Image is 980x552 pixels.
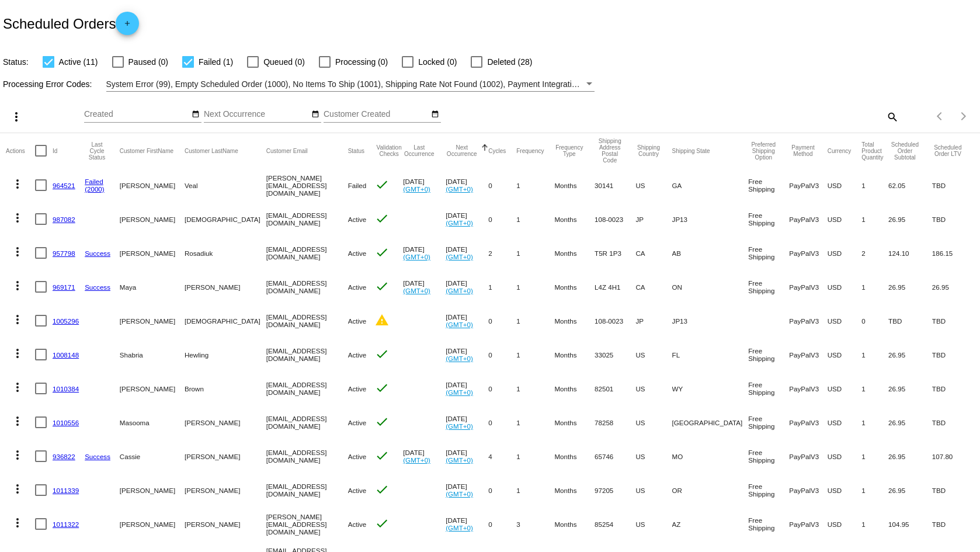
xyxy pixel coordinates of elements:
mat-cell: 26.95 [888,473,932,507]
mat-cell: USD [828,372,862,405]
mat-cell: JP13 [672,202,749,236]
mat-header-cell: Total Product Quantity [861,133,888,168]
mat-cell: Free Shipping [748,473,789,507]
mat-cell: [EMAIL_ADDRESS][DOMAIN_NAME] [266,372,348,405]
a: 1008148 [53,351,79,359]
mat-cell: Free Shipping [748,372,789,405]
mat-cell: Hewling [185,338,266,372]
mat-cell: 97205 [595,473,635,507]
mat-cell: WY [672,372,749,405]
mat-cell: USD [828,236,862,270]
mat-icon: check [375,245,389,259]
mat-cell: [DATE] [446,236,488,270]
mat-cell: [DATE] [446,202,488,236]
mat-cell: USD [828,338,862,372]
mat-cell: USD [828,304,862,338]
button: Change sorting for Status [348,147,364,154]
mat-cell: Veal [185,168,266,202]
mat-cell: 0 [488,202,516,236]
button: Change sorting for CustomerLastName [185,147,238,154]
mat-cell: 1 [516,439,554,473]
mat-cell: 78258 [595,405,635,439]
mat-cell: [DATE] [446,304,488,338]
mat-cell: Months [554,236,595,270]
mat-cell: 124.10 [888,236,932,270]
mat-cell: [PERSON_NAME] [185,405,266,439]
mat-cell: Free Shipping [748,507,789,541]
a: 1010556 [53,419,79,426]
span: Queued (0) [263,55,305,69]
button: Change sorting for NextOccurrenceUtc [446,144,478,157]
mat-cell: 1 [861,439,888,473]
a: (GMT+0) [403,287,430,294]
mat-cell: Rosadiuk [185,236,266,270]
h2: Scheduled Orders [3,12,139,35]
a: 1005296 [53,317,79,325]
mat-cell: CA [635,270,672,304]
mat-cell: PayPalV3 [789,439,827,473]
mat-cell: USD [828,270,862,304]
mat-cell: 65746 [595,439,635,473]
mat-cell: [DATE] [403,168,446,202]
mat-icon: check [375,449,389,463]
button: Change sorting for LastOccurrenceUtc [403,144,435,157]
mat-cell: USD [828,202,862,236]
mat-cell: Free Shipping [748,338,789,372]
mat-cell: JP [635,304,672,338]
mat-select: Filter by Processing Error Codes [106,77,595,92]
span: Active [348,385,367,393]
mat-cell: Masooma [120,405,185,439]
span: Processing Error Codes: [3,79,92,89]
mat-cell: TBD [932,168,974,202]
mat-cell: L4Z 4H1 [595,270,635,304]
mat-cell: USD [828,507,862,541]
mat-cell: 1 [861,338,888,372]
mat-cell: 1 [861,473,888,507]
mat-cell: 1 [861,507,888,541]
mat-header-cell: Validation Checks [375,133,403,168]
mat-icon: more_vert [11,516,25,530]
span: Failed [348,182,367,189]
mat-cell: [DATE] [446,439,488,473]
mat-cell: 0 [488,473,516,507]
mat-icon: check [375,211,389,225]
mat-cell: Months [554,202,595,236]
mat-cell: US [635,473,672,507]
mat-cell: PayPalV3 [789,304,827,338]
a: 1011339 [53,487,79,494]
span: Deleted (28) [487,55,532,69]
mat-cell: Months [554,270,595,304]
mat-cell: 0 [861,304,888,338]
mat-cell: 2 [488,236,516,270]
mat-cell: 1 [516,236,554,270]
mat-cell: 0 [488,338,516,372]
mat-cell: TBD [932,473,974,507]
mat-cell: 0 [488,507,516,541]
mat-icon: check [375,482,389,497]
mat-cell: Free Shipping [748,236,789,270]
mat-cell: [DATE] [446,507,488,541]
mat-cell: [EMAIL_ADDRESS][DOMAIN_NAME] [266,473,348,507]
mat-icon: more_vert [11,313,25,327]
a: 987082 [53,216,75,223]
span: Status: [3,57,29,67]
mat-cell: 0 [488,304,516,338]
mat-cell: [DATE] [446,338,488,372]
mat-cell: 104.95 [888,507,932,541]
mat-cell: Months [554,439,595,473]
mat-cell: [PERSON_NAME] [185,473,266,507]
mat-cell: 82501 [595,372,635,405]
span: Active [348,283,367,291]
a: 969171 [53,283,75,291]
a: (GMT+0) [403,185,430,193]
a: (GMT+0) [446,253,473,261]
mat-icon: check [375,381,389,395]
mat-cell: 62.05 [888,168,932,202]
mat-cell: 30141 [595,168,635,202]
mat-icon: check [375,279,389,293]
a: (GMT+0) [403,253,430,261]
mat-cell: [DATE] [446,473,488,507]
mat-cell: [DATE] [446,168,488,202]
a: 964521 [53,182,75,189]
mat-cell: 26.95 [888,202,932,236]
